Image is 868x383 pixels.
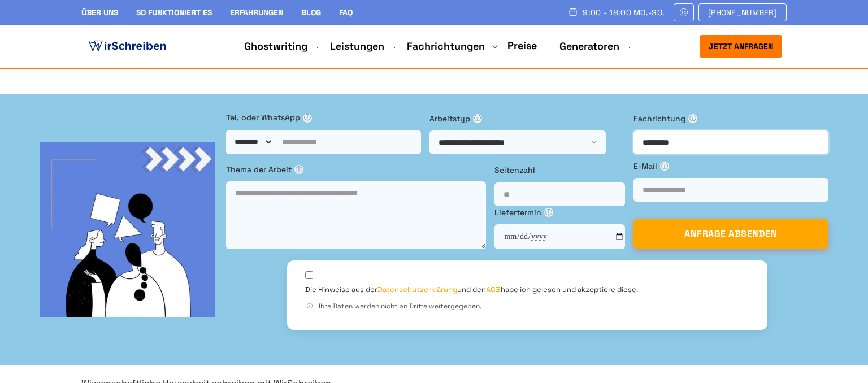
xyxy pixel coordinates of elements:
a: So funktioniert es [136,7,212,18]
a: Blog [301,7,321,18]
span: ⓘ [544,208,553,217]
a: Generatoren [559,40,619,53]
button: ANFRAGE ABSENDEN [633,219,828,249]
label: Liefertermin [494,206,624,219]
a: [PHONE_NUMBER] [698,3,787,21]
span: 9:00 - 18:00 Mo.-So. [583,8,665,17]
span: ⓘ [294,165,303,174]
img: Email [679,8,689,17]
a: Fachrichtungen [407,40,485,53]
a: Leistungen [330,40,384,53]
a: Erfahrungen [230,7,283,18]
a: Über uns [81,7,118,18]
a: Preise [507,39,537,52]
span: ⓘ [660,162,669,171]
a: Datenschutzerklärung [377,285,457,294]
label: Die Hinweise aus der und den habe ich gelesen und akzeptiere diese. [305,285,638,295]
label: Seitenzahl [494,164,624,176]
a: FAQ [339,7,353,18]
label: Thema der Arbeit [226,163,487,176]
a: AGB [486,285,501,294]
label: Fachrichtung [633,112,828,125]
a: Ghostwriting [244,40,307,53]
span: ⓘ [688,114,697,123]
span: ⓘ [473,114,482,123]
span: [PHONE_NUMBER] [708,8,777,17]
span: ⓘ [303,114,312,123]
img: bg [40,142,215,317]
img: Schedule [568,7,578,16]
label: Tel. oder WhatsApp [226,111,421,124]
div: Ihre Daten werden nicht an Dritte weitergegeben. [305,301,749,312]
button: Jetzt anfragen [700,35,782,58]
img: logo ghostwriter-österreich [86,38,168,55]
label: Arbeitstyp [429,112,624,125]
span: ⓘ [305,302,314,311]
label: E-Mail [633,160,828,172]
